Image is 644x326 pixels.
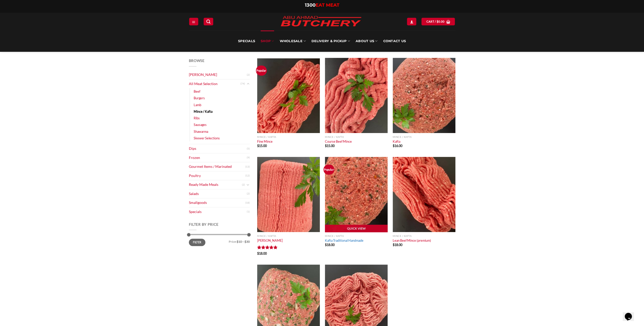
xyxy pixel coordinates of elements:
[189,79,240,88] a: All Meat Selection
[257,58,320,133] img: Beef Mince
[356,30,377,52] a: About Us
[189,70,247,79] a: [PERSON_NAME]
[189,58,205,63] span: Browse
[325,235,388,237] p: Mince / Kafta
[393,58,455,133] img: Kafta
[189,207,247,216] a: Specials
[325,243,327,247] span: $
[238,30,255,52] a: Specials
[257,251,267,255] bdi: 18.00
[257,245,278,250] div: Rated 5.00 out of 5
[189,239,250,243] div: Price: —
[623,306,639,321] iframe: chat widget
[257,144,259,148] span: $
[257,238,283,242] a: [PERSON_NAME]
[437,20,445,23] bdi: 0.00
[325,144,327,148] span: $
[325,243,335,247] bdi: 18.00
[325,157,388,232] img: Kafta Traditional Handmade
[325,139,352,143] a: Course Beef Mince
[189,222,219,226] span: Filter by price
[393,243,402,247] bdi: 18.00
[437,19,438,24] span: $
[244,240,250,243] span: $30
[316,2,339,8] span: EAT MEAT
[393,235,455,237] p: Mince / Kafta
[242,181,245,189] span: (2)
[240,80,245,88] span: (74)
[189,239,206,246] button: Filter
[325,58,388,133] img: Course Beef Mince
[189,180,242,189] a: Ready Made Meals
[189,198,245,207] a: Smallgoods
[247,145,250,153] span: (5)
[194,135,220,141] a: Skewer Selections
[204,18,213,25] a: Search
[237,240,242,243] span: $10
[247,71,250,79] span: (2)
[393,238,431,242] a: Lean Beef Mince (premium)
[247,208,250,216] span: (1)
[189,162,245,171] a: Gourmet Items / Marinated
[393,157,455,232] a: Lean Beef Mince (premium)
[325,225,388,232] a: Quick View
[261,30,274,52] a: SHOP
[279,30,306,52] a: Wholesale
[257,157,320,232] img: Kibbeh Mince
[276,13,365,30] img: Abu Ahmad Butchery
[194,95,205,101] a: Burgers
[393,139,400,143] a: Kafta
[194,108,212,115] a: Mince / Kafta
[189,144,247,153] a: Dips
[383,30,406,52] a: Contact Us
[245,172,250,180] span: (12)
[189,171,245,180] a: Poultry
[257,136,320,138] p: Mince / Kafta
[393,136,455,138] p: Mince / Kafta
[245,163,250,171] span: (13)
[194,88,200,95] a: Beef
[421,18,455,25] a: Cart / $0.00
[426,19,444,24] span: Cart /
[194,102,201,108] a: Lamb
[189,153,247,162] a: Frozen
[194,128,208,135] a: Shawarma
[194,121,207,128] a: Sausages
[194,115,200,121] a: Ribs
[325,136,388,138] p: Mince / Kafta
[393,243,394,247] span: $
[407,18,416,25] a: Login
[257,139,273,143] a: Fine Mince
[189,189,247,198] a: Salads
[305,2,339,8] a: 1300EAT MEAT
[247,154,250,161] span: (9)
[257,144,267,148] bdi: 15.00
[305,2,316,8] span: 1300
[247,190,250,198] span: (2)
[257,235,320,237] p: Mince / Kafta
[246,81,250,87] button: Toggle
[245,199,250,207] span: (18)
[393,144,394,148] span: $
[246,182,250,188] button: Toggle
[257,245,278,251] span: Rated out of 5
[325,144,335,148] bdi: 15.00
[311,30,350,52] a: Delivery & Pickup
[393,144,402,148] bdi: 16.00
[257,58,320,133] a: Fine Mince
[189,18,198,25] a: Menu
[325,238,364,242] a: Kafta Traditional Handmade
[393,157,455,232] img: Lean Beef Mince
[257,251,259,255] span: $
